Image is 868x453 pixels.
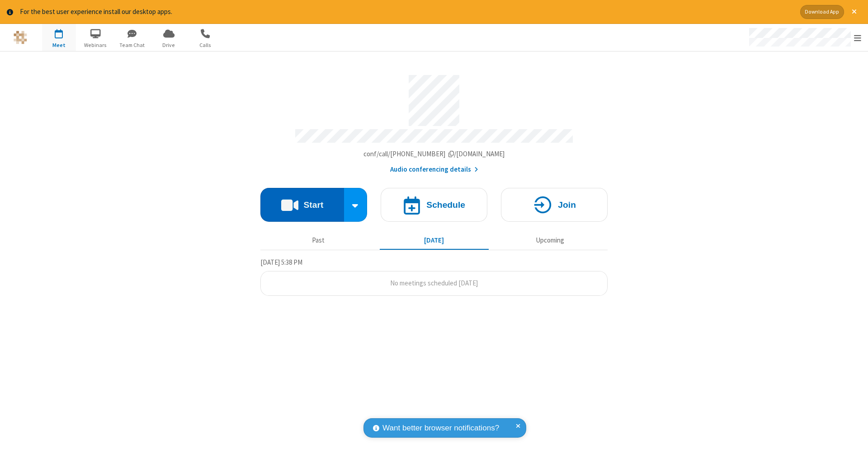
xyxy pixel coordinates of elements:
span: Meet [42,41,76,49]
button: Past [264,232,373,249]
section: Today's Meetings [260,257,608,296]
button: Copy my meeting room linkCopy my meeting room link [363,149,505,159]
button: Upcoming [495,232,604,249]
section: Account details [260,68,608,174]
div: Open menu [741,24,868,51]
span: Drive [152,41,186,49]
button: Start [260,188,344,222]
span: Want better browser notifications? [382,422,499,434]
h4: Start [303,201,323,209]
button: Close alert [847,5,861,19]
button: Join [501,188,608,222]
button: Schedule [381,188,487,222]
span: [DATE] 5:38 PM [260,258,302,266]
button: [DATE] [380,232,489,249]
h4: Schedule [426,201,465,209]
button: Download App [800,5,844,19]
span: Webinars [79,41,113,49]
span: Team Chat [115,41,149,49]
span: Calls [189,41,222,49]
span: Copy my meeting room link [363,149,505,158]
img: QA Selenium DO NOT DELETE OR CHANGE [14,31,27,44]
h4: Join [558,201,576,209]
div: Start conference options [344,188,368,222]
span: No meetings scheduled [DATE] [390,279,478,287]
button: Logo [3,24,37,51]
div: For the best user experience install our desktop apps. [20,7,793,17]
button: Audio conferencing details [390,164,478,175]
